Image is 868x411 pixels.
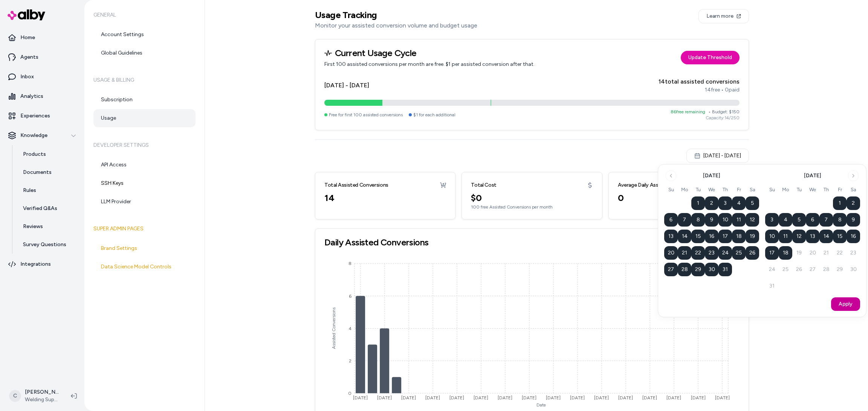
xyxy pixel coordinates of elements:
[804,172,821,180] div: [DATE]
[792,213,806,227] button: 5
[691,213,705,227] button: 8
[746,186,759,193] th: Saturday
[819,213,833,227] button: 7
[779,246,792,260] button: 18
[732,246,746,260] button: 25
[806,213,819,227] button: 6
[746,230,759,243] button: 19
[732,213,746,227] button: 11
[705,213,718,227] button: 9
[831,297,860,311] button: Apply
[691,186,705,193] th: Tuesday
[705,230,718,243] button: 16
[718,246,732,260] button: 24
[678,213,691,227] button: 7
[664,186,678,193] th: Sunday
[718,196,732,210] button: 3
[765,186,779,193] th: Sunday
[732,230,746,243] button: 18
[792,186,806,193] th: Tuesday
[765,230,779,243] button: 10
[718,186,732,193] th: Thursday
[691,230,705,243] button: 15
[833,213,847,227] button: 8
[833,186,847,193] th: Friday
[806,186,819,193] th: Wednesday
[765,213,779,227] button: 3
[678,246,691,260] button: 21
[678,186,691,193] th: Monday
[678,230,691,243] button: 14
[705,246,718,260] button: 23
[847,213,860,227] button: 9
[666,170,676,181] button: Go to previous month
[765,246,779,260] button: 17
[705,263,718,276] button: 30
[779,213,792,227] button: 4
[746,246,759,260] button: 26
[664,230,678,243] button: 13
[664,263,678,276] button: 27
[664,246,678,260] button: 20
[746,213,759,227] button: 12
[819,230,833,243] button: 14
[779,230,792,243] button: 11
[746,196,759,210] button: 5
[705,186,718,193] th: Wednesday
[779,186,792,193] th: Monday
[732,186,746,193] th: Friday
[847,186,860,193] th: Saturday
[833,230,847,243] button: 15
[718,213,732,227] button: 10
[732,196,746,210] button: 4
[691,196,705,210] button: 1
[833,196,847,210] button: 1
[678,263,691,276] button: 28
[691,246,705,260] button: 22
[819,186,833,193] th: Thursday
[718,230,732,243] button: 17
[718,263,732,276] button: 31
[691,263,705,276] button: 29
[847,196,860,210] button: 2
[705,196,718,210] button: 2
[664,213,678,227] button: 6
[847,230,860,243] button: 16
[792,230,806,243] button: 12
[806,230,819,243] button: 13
[703,172,720,180] div: [DATE]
